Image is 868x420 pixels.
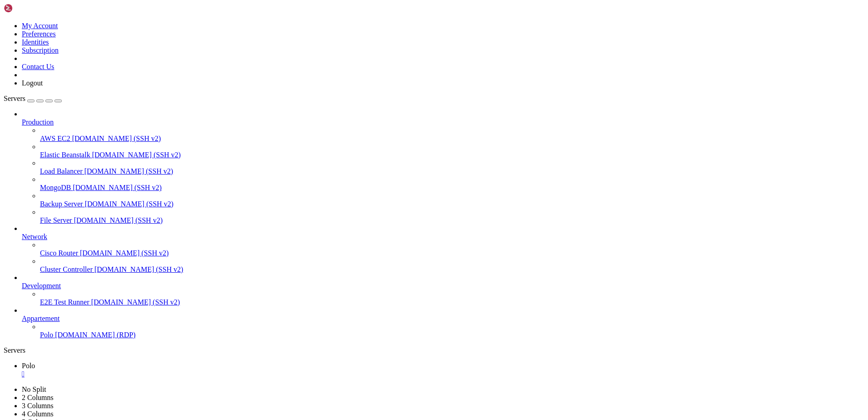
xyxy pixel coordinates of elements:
span: Development [22,282,61,290]
a: E2E Test Runner [DOMAIN_NAME] (SSH v2) [40,298,864,306]
span: Cisco Router [40,249,78,257]
li: Network [22,225,864,274]
span: [DOMAIN_NAME] (SSH v2) [85,200,174,208]
li: Appartement [22,306,864,339]
a: MongoDB [DOMAIN_NAME] (SSH v2) [40,184,864,192]
a: Cisco Router [DOMAIN_NAME] (SSH v2) [40,249,864,257]
a: Subscription [22,46,59,54]
span: [DOMAIN_NAME] (SSH v2) [74,216,163,224]
a: Cluster Controller [DOMAIN_NAME] (SSH v2) [40,265,864,274]
a: 2 Columns [22,394,54,401]
span: Load Balancer [40,167,83,175]
li: Development [22,274,864,306]
a: Identities [22,38,49,46]
a: File Server [DOMAIN_NAME] (SSH v2) [40,216,864,225]
span: Elastic Beanstalk [40,151,90,159]
li: Production [22,110,864,225]
a: Preferences [22,30,56,38]
li: MongoDB [DOMAIN_NAME] (SSH v2) [40,175,864,192]
a: Development [22,282,864,290]
a:  [22,370,864,378]
a: My Account [22,22,58,30]
a: Logout [22,79,43,87]
span: Production [22,118,54,126]
div: Servers [4,346,864,355]
a: AWS EC2 [DOMAIN_NAME] (SSH v2) [40,135,864,143]
span: [DOMAIN_NAME] (SSH v2) [80,249,169,257]
span: Appartement [22,315,60,322]
a: Polo [22,362,864,378]
span: MongoDB [40,184,71,191]
li: Backup Server [DOMAIN_NAME] (SSH v2) [40,192,864,208]
a: Contact Us [22,63,54,70]
span: Cluster Controller [40,265,93,273]
a: Production [22,118,864,126]
span: [DOMAIN_NAME] (SSH v2) [94,265,183,273]
li: Polo [DOMAIN_NAME] (RDP) [40,323,864,339]
li: Cluster Controller [DOMAIN_NAME] (SSH v2) [40,257,864,274]
li: Load Balancer [DOMAIN_NAME] (SSH v2) [40,159,864,175]
li: AWS EC2 [DOMAIN_NAME] (SSH v2) [40,126,864,143]
span: [DOMAIN_NAME] (SSH v2) [84,167,173,175]
span: Network [22,233,47,240]
a: 4 Columns [22,410,54,418]
span: [DOMAIN_NAME] (SSH v2) [72,135,161,142]
a: Servers [4,95,62,102]
span: E2E Test Runner [40,298,89,306]
li: Cisco Router [DOMAIN_NAME] (SSH v2) [40,241,864,257]
span: Polo [40,331,53,339]
li: File Server [DOMAIN_NAME] (SSH v2) [40,208,864,225]
a: Elastic Beanstalk [DOMAIN_NAME] (SSH v2) [40,151,864,159]
span: Servers [4,95,25,102]
li: Elastic Beanstalk [DOMAIN_NAME] (SSH v2) [40,143,864,159]
span: [DOMAIN_NAME] (RDP) [55,331,135,339]
span: File Server [40,216,72,224]
a: 3 Columns [22,402,54,410]
span: Polo [22,362,35,370]
a: Appartement [22,315,864,323]
a: Backup Server [DOMAIN_NAME] (SSH v2) [40,200,864,208]
a: No Split [22,385,46,393]
a: Load Balancer [DOMAIN_NAME] (SSH v2) [40,167,864,175]
img: Shellngn [4,4,56,13]
span: [DOMAIN_NAME] (SSH v2) [73,184,162,191]
li: E2E Test Runner [DOMAIN_NAME] (SSH v2) [40,290,864,306]
span: [DOMAIN_NAME] (SSH v2) [92,151,181,159]
a: Polo [DOMAIN_NAME] (RDP) [40,331,864,339]
span: AWS EC2 [40,135,70,142]
span: [DOMAIN_NAME] (SSH v2) [91,298,180,306]
span: Backup Server [40,200,83,208]
a: Network [22,233,864,241]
